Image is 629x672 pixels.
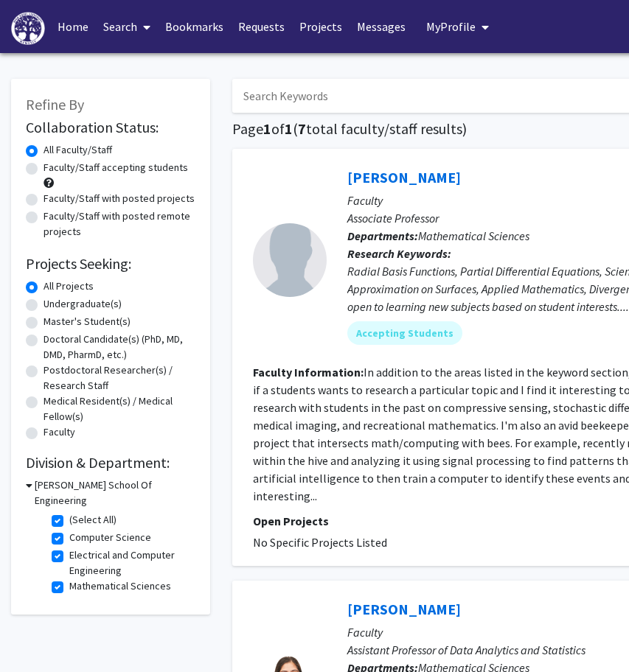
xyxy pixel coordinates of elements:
[298,119,306,138] span: 7
[69,547,192,578] label: Electrical and Computer Engineering
[96,1,158,52] a: Search
[44,424,75,440] label: Faculty
[347,321,462,345] mat-chip: Accepting Students
[11,606,63,661] iframe: Chat
[44,191,195,206] label: Faculty/Staff with posted projects
[292,1,350,52] a: Projects
[263,119,271,138] span: 1
[347,600,461,618] a: [PERSON_NAME]
[347,228,418,243] b: Departments:
[26,119,195,136] h2: Collaboration Status:
[26,454,195,472] h2: Division & Department:
[285,119,293,138] span: 1
[69,530,151,545] label: Computer Science
[69,578,171,594] label: Mathematical Sciences
[44,279,94,294] label: All Projects
[26,255,195,273] h2: Projects Seeking:
[44,393,195,424] label: Medical Resident(s) / Medical Fellow(s)
[44,160,188,175] label: Faculty/Staff accepting students
[44,332,195,363] label: Doctoral Candidate(s) (PhD, MD, DMD, PharmD, etc.)
[44,314,131,329] label: Master's Student(s)
[158,1,231,52] a: Bookmarks
[50,1,96,52] a: Home
[26,95,84,113] span: Refine By
[231,1,292,52] a: Requests
[350,1,413,52] a: Messages
[253,365,364,379] b: Faculty Information:
[418,228,529,243] span: Mathematical Sciences
[253,535,387,550] span: No Specific Projects Listed
[426,19,476,34] span: My Profile
[347,168,461,186] a: [PERSON_NAME]
[35,477,195,508] h3: [PERSON_NAME] School Of Engineering
[44,209,195,239] label: Faculty/Staff with posted remote projects
[69,512,117,528] label: (Select All)
[44,296,122,312] label: Undergraduate(s)
[44,142,112,158] label: All Faculty/Staff
[44,363,195,393] label: Postdoctoral Researcher(s) / Research Staff
[347,246,451,261] b: Research Keywords:
[11,12,45,45] img: High Point University Logo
